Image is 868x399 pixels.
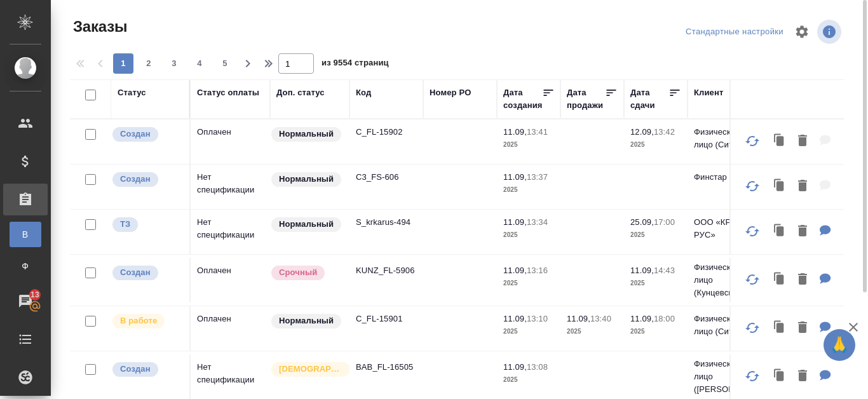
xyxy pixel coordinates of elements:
button: Обновить [737,171,768,201]
div: Дата создания [503,86,542,112]
div: Статус по умолчанию для стандартных заказов [270,171,343,188]
td: Оплачен [191,306,270,351]
p: 13:41 [527,127,548,137]
p: 13:40 [590,314,611,323]
button: Клонировать [768,219,792,245]
p: 12.09, [630,127,654,137]
p: 2025 [630,229,681,241]
div: Статус по умолчанию для стандартных заказов [270,216,343,233]
button: Клонировать [768,128,792,154]
p: 2025 [630,139,681,151]
div: Выставляется автоматически, если на указанный объем услуг необходимо больше времени в стандартном... [270,264,343,281]
div: Выставляется автоматически при создании заказа [111,264,183,281]
div: split button [682,22,787,42]
p: BAB_FL-16505 [356,361,417,374]
button: Обновить [737,361,768,391]
p: 2025 [503,139,554,151]
p: Нормальный [279,218,334,231]
p: 2025 [630,325,681,338]
div: Выставляется автоматически при создании заказа [111,171,183,188]
p: ТЗ [120,218,130,231]
p: Создан [120,363,151,375]
button: Клонировать [768,315,792,341]
p: Нормальный [279,173,334,186]
div: Выставляется автоматически при создании заказа [111,361,183,378]
p: 2025 [503,184,554,196]
a: 13 [3,285,48,317]
span: Ф [16,260,35,273]
div: Дата сдачи [630,86,668,112]
p: 11.09, [503,266,527,275]
p: 11.09, [503,172,527,182]
p: 11.09, [503,362,527,372]
span: В [16,228,35,241]
div: Выставляется автоматически при создании заказа [111,126,183,143]
div: Выставляется автоматически для первых 3 заказов нового контактного лица. Особое внимание [270,361,343,378]
button: Удалить [792,173,813,199]
a: Ф [10,254,41,279]
div: Код [356,86,371,99]
p: Срочный [279,266,317,279]
button: Удалить [792,128,813,154]
div: Статус по умолчанию для стандартных заказов [270,126,343,143]
p: C_FL-15901 [356,313,417,325]
button: Обновить [737,126,768,156]
p: 2025 [630,277,681,290]
p: 2025 [503,277,554,290]
p: Нормальный [279,314,334,327]
p: [DEMOGRAPHIC_DATA] [279,363,342,375]
button: Удалить [792,219,813,245]
p: 13:16 [527,266,548,275]
p: Создан [120,266,151,279]
span: Настроить таблицу [787,17,817,47]
button: Обновить [737,313,768,343]
p: 17:00 [654,217,675,227]
div: Выставляет КМ при отправке заказа на расчет верстке (для тикета) или для уточнения сроков на прои... [111,216,183,233]
div: Доп. статус [276,86,325,99]
p: 11.09, [503,217,527,227]
button: Удалить [792,267,813,293]
span: 13 [23,288,47,301]
button: Клонировать [768,363,792,389]
div: Дата продажи [567,86,605,112]
p: Нормальный [279,128,334,140]
p: KUNZ_FL-5906 [356,264,417,277]
p: S_krkarus-494 [356,216,417,229]
button: Обновить [737,264,768,295]
a: В [10,222,41,247]
span: 5 [215,57,235,70]
td: Оплачен [191,119,270,164]
p: 2025 [503,374,554,386]
td: Нет спецификации [191,165,270,209]
p: В работе [120,314,157,327]
p: 2025 [567,325,618,338]
button: 🙏 [824,329,855,361]
p: C_FL-15902 [356,126,417,139]
span: из 9554 страниц [322,55,389,74]
span: Заказы [70,17,127,37]
p: 11.09, [630,314,654,323]
p: 2025 [503,229,554,241]
p: 11.09, [630,266,654,275]
td: Оплачен [191,258,270,302]
p: 11.09, [503,127,527,137]
p: Создан [120,128,151,140]
td: Нет спецификации [191,210,270,254]
p: Физическое лицо (Сити) [694,313,755,338]
p: Физическое лицо (Сити) [694,126,755,151]
div: Клиент [694,86,723,99]
span: 🙏 [829,332,850,358]
div: Статус [118,86,146,99]
p: 11.09, [503,314,527,323]
span: 4 [189,57,210,70]
p: 13:34 [527,217,548,227]
p: ООО «КРКА-РУС» [694,216,755,241]
p: 13:08 [527,362,548,372]
p: 18:00 [654,314,675,323]
p: Создан [120,173,151,186]
button: 5 [215,53,235,74]
span: Посмотреть информацию [817,20,844,44]
span: 2 [139,57,159,70]
button: 2 [139,53,159,74]
button: Клонировать [768,173,792,199]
